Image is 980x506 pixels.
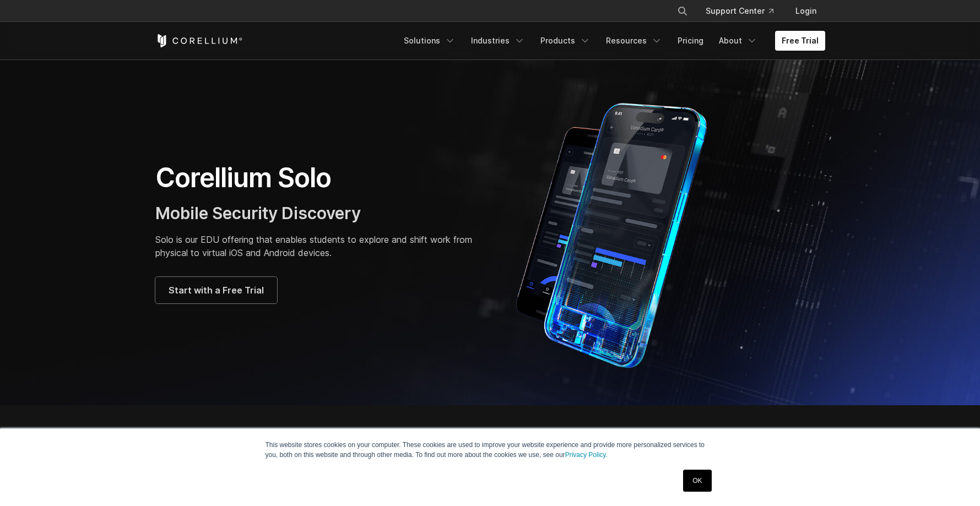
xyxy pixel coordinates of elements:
[712,31,764,51] a: About
[697,1,782,21] a: Support Center
[775,31,825,51] a: Free Trial
[565,451,608,459] a: Privacy Policy.
[534,31,597,51] a: Products
[673,1,692,21] button: Search
[787,1,825,21] a: Login
[671,31,710,51] a: Pricing
[464,31,532,51] a: Industries
[169,284,264,297] span: Start with a Free Trial
[155,277,277,303] a: Start with a Free Trial
[155,203,361,223] span: Mobile Security Discovery
[266,440,715,460] p: This website stores cookies on your computer. These cookies are used to improve your website expe...
[155,161,479,194] h1: Corellium Solo
[155,34,243,47] a: Corellium Home
[683,470,711,492] a: OK
[501,95,738,370] img: Corellium Solo for mobile app security solutions
[155,233,479,259] p: Solo is our EDU offering that enables students to explore and shift work from physical to virtual...
[397,31,825,51] div: Navigation Menu
[397,31,462,51] a: Solutions
[599,31,669,51] a: Resources
[664,1,825,21] div: Navigation Menu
